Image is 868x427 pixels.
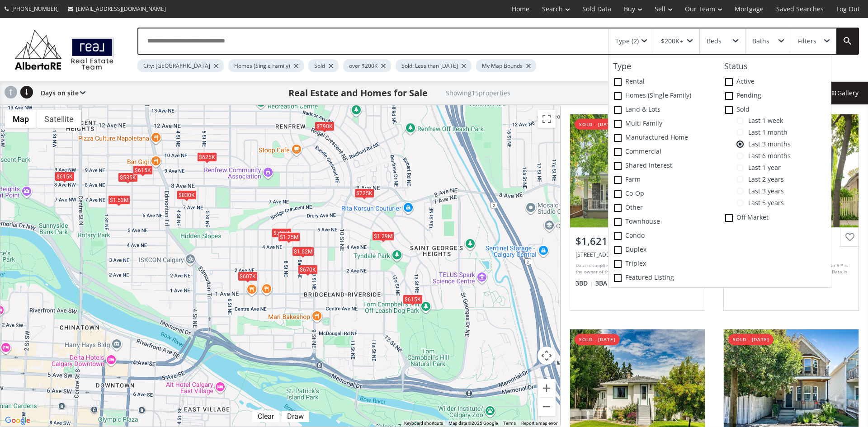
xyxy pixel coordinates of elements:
[707,38,722,44] div: Beds
[36,82,85,104] div: Days on site
[404,420,443,427] button: Keyboard shortcuts
[609,75,720,89] label: Rental
[744,141,791,148] span: Last 3 months
[720,103,831,117] label: Sold
[609,62,720,71] h4: Type
[752,38,769,44] div: Baths
[609,103,720,117] label: Land & Lots
[278,232,300,241] div: $1.25M
[576,234,699,248] div: $1,621,000
[609,201,720,215] label: Other
[561,105,714,320] a: sold - [DATE]$1,621,000[STREET_ADDRESS]Data is supplied by Pillar 9™ MLS® System. Pillar 9™ is th...
[576,251,699,258] div: 426 8A Street NE, Calgary, AB T2E 4J3
[177,190,197,200] div: $830K
[63,0,170,17] a: [EMAIL_ADDRESS][DOMAIN_NAME]
[292,246,314,256] div: $1.62M
[744,199,784,206] span: Last 5 years
[720,62,831,71] h4: Status
[720,211,831,225] label: Off Market
[521,421,557,426] a: Report a map error
[744,129,788,136] span: Last 1 month
[609,257,720,271] label: Triplex
[448,421,498,426] span: Map data ©2025 Google
[503,421,516,426] a: Terms
[720,89,831,103] label: Pending
[285,412,306,421] div: Draw
[830,89,859,98] span: Gallery
[661,38,683,44] div: $200K+
[538,110,556,128] button: Toggle fullscreen view
[228,59,304,72] div: Homes (Single Family)
[744,117,783,124] span: Last 1 week
[118,173,138,182] div: $535K
[609,215,720,229] label: Townhouse
[108,195,130,204] div: $1.53M
[538,379,556,397] button: Zoom in
[798,38,816,44] div: Filters
[372,231,394,240] div: $1.29M
[538,347,556,365] button: Map camera controls
[820,82,868,104] div: Gallery
[744,152,791,160] span: Last 6 months
[308,59,339,72] div: Sold
[11,5,59,13] span: [PHONE_NUMBER]
[609,271,720,285] label: Featured Listing
[476,59,536,72] div: My Map Bounds
[744,188,784,195] span: Last 3 years
[282,412,309,421] div: Click to draw.
[744,176,784,183] span: Last 2 years
[576,279,593,288] span: 3 BD
[538,398,556,416] button: Zoom out
[609,243,720,257] label: Duplex
[609,131,720,145] label: Manufactured Home
[403,295,423,304] div: $615K
[272,228,292,237] div: $795K
[343,59,391,72] div: over $200K
[37,110,81,128] button: Show satellite imagery
[255,412,276,421] div: Clear
[137,59,224,72] div: City: [GEOGRAPHIC_DATA]
[354,188,374,198] div: $725K
[720,75,831,89] label: Active
[609,89,720,103] label: Homes (Single Family)
[446,89,510,96] h2: Showing 15 properties
[609,173,720,187] label: Farm
[298,265,318,274] div: $670K
[238,272,258,281] div: $607K
[609,187,720,201] label: Co-op
[609,159,720,173] label: Shared Interest
[252,412,279,421] div: Click to clear.
[288,87,428,99] h1: Real Estate and Homes for Sale
[576,262,697,276] div: Data is supplied by Pillar 9™ MLS® System. Pillar 9™ is the owner of the copyright in its MLS® Sy...
[76,5,166,13] span: [EMAIL_ADDRESS][DOMAIN_NAME]
[10,27,118,72] img: Logo
[609,145,720,159] label: Commercial
[609,117,720,131] label: Multi family
[595,279,613,288] span: 3 BA
[3,415,33,427] img: Google
[396,59,472,72] div: Sold: Less than [DATE]
[615,38,639,44] div: Type (2)
[744,164,781,171] span: Last 1 year
[55,172,75,181] div: $615K
[5,110,37,128] button: Show street map
[3,415,33,427] a: Open this area in Google Maps (opens a new window)
[609,229,720,243] label: Condo
[315,122,335,131] div: $790K
[197,152,217,161] div: $625K
[133,165,153,175] div: $615K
